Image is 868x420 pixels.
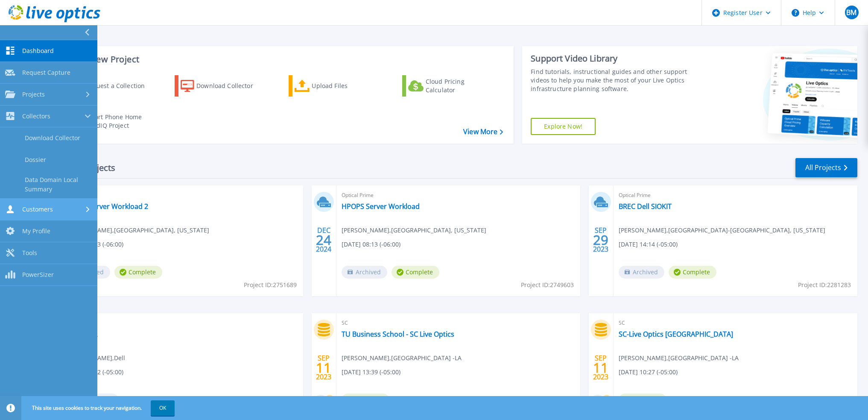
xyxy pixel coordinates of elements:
span: [DATE] 10:27 (-05:00) [619,367,678,377]
span: 11 [593,364,608,371]
span: This site uses cookies to track your navigation. [23,400,175,416]
div: Support Video Library [531,53,702,64]
a: Request a Collection [61,75,156,97]
span: SC [342,318,575,328]
span: Complete [669,266,716,279]
div: Upload Files [312,77,380,94]
span: [DATE] 14:14 (-05:00) [619,240,678,249]
a: Download Collector [175,75,270,97]
span: Dashboard [22,47,54,55]
div: SEP 2023 [593,352,609,383]
a: HPOPS Server Workload [342,202,420,211]
a: TU Business School - SC Live Optics [342,330,454,338]
span: [PERSON_NAME] , [GEOGRAPHIC_DATA]-[GEOGRAPHIC_DATA], [US_STATE] [619,226,825,235]
span: Complete [619,394,666,406]
span: Tools [22,249,37,257]
span: Complete [392,266,439,279]
div: Import Phone Home CloudIQ Project [84,113,150,130]
a: HPOPS Server Workload 2 [64,202,148,211]
span: My Profile [22,227,50,235]
span: [DATE] 08:13 (-06:00) [342,240,400,249]
div: Find tutorials, instructional guides and other support videos to help you make the most of your L... [531,68,702,93]
div: DEC 2024 [316,224,332,256]
a: View More [463,128,503,136]
span: Complete [114,266,162,279]
span: PowerSizer [22,271,54,279]
span: 29 [593,236,608,244]
span: Request Capture [22,69,70,76]
span: Project ID: 2749603 [521,280,574,290]
span: Complete [342,394,389,406]
span: SC [619,318,852,328]
a: Upload Files [289,75,384,97]
a: Cloud Pricing Calculator [402,75,497,97]
div: SEP 2023 [593,224,609,256]
span: Archived [342,266,387,279]
span: Optical Prime [342,191,575,200]
a: Explore Now! [531,118,596,135]
span: Projects [22,91,45,98]
div: Request a Collection [85,77,153,94]
div: Download Collector [196,77,265,94]
span: Optical Prime [64,191,298,200]
span: Collectors [22,112,50,120]
span: [PERSON_NAME] , [GEOGRAPHIC_DATA], [US_STATE] [342,226,486,235]
div: SEP 2023 [316,352,332,383]
span: [PERSON_NAME] , [GEOGRAPHIC_DATA] -LA [342,353,462,363]
span: [PERSON_NAME] , [GEOGRAPHIC_DATA], [US_STATE] [64,226,209,235]
span: Customers [22,206,53,213]
span: 11 [316,364,331,371]
button: OK [151,400,175,416]
h3: Start a New Project [61,55,503,64]
span: [DATE] 13:39 (-05:00) [342,367,400,377]
span: [PERSON_NAME] , [GEOGRAPHIC_DATA] -LA [619,353,739,363]
div: Cloud Pricing Calculator [426,77,494,94]
span: Project ID: 2281283 [798,280,851,290]
span: 24 [316,236,331,244]
span: Optical Prime [619,191,852,200]
a: BREC Dell SIOKIT [619,202,672,211]
a: All Projects [795,158,857,177]
span: Archived [619,266,664,279]
span: BM [846,9,856,16]
a: SC-Live Optics [GEOGRAPHIC_DATA] [619,330,733,338]
span: Project ID: 2751689 [244,280,297,290]
span: Optical Prime [64,318,298,328]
